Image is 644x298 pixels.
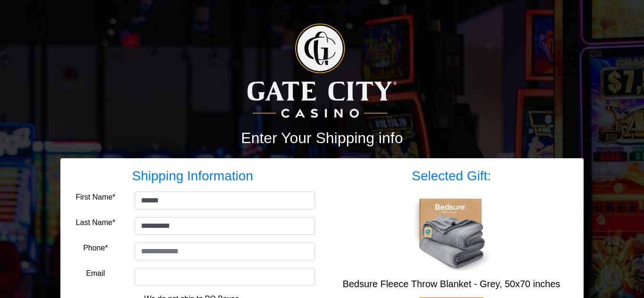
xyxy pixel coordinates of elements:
label: Email [86,268,105,279]
label: First Name* [75,192,115,203]
label: Phone* [83,242,108,254]
h3: Shipping Information [70,168,315,184]
img: Bedsure Fleece Throw Blanket - Grey, 50x70 inches [414,195,489,271]
h3: Selected Gift: [329,168,574,184]
img: Logo [248,24,396,118]
label: Last Name* [76,217,116,228]
h2: Enter Your Shipping info [60,129,584,147]
h5: Bedsure Fleece Throw Blanket - Grey, 50x70 inches [329,278,574,290]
